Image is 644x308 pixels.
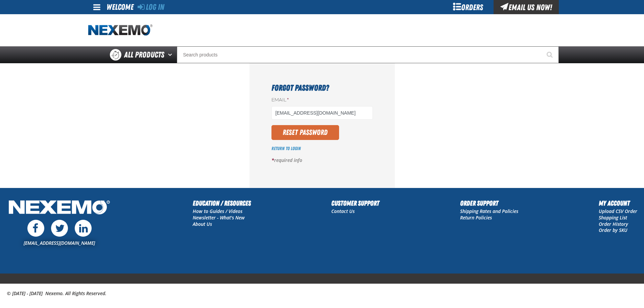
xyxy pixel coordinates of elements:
a: Order by SKU [599,227,627,233]
a: Shipping Rates and Policies [460,208,518,214]
a: Contact Us [331,208,355,214]
a: How to Guides / Videos [193,208,242,214]
a: Return to Login [271,146,301,151]
a: Shopping List [599,214,627,221]
h2: Customer Support [331,198,379,208]
img: Nexemo Logo [7,198,112,218]
button: Open All Products pages [166,46,177,63]
a: Newsletter - What's New [193,214,245,221]
h2: My Account [599,198,637,208]
a: [EMAIL_ADDRESS][DOMAIN_NAME] [24,240,95,246]
label: Email [271,97,373,103]
a: Home [88,24,152,36]
h1: Forgot Password? [271,82,373,94]
a: Log In [138,2,164,12]
h2: Education / Resources [193,198,251,208]
span: All Products [124,49,164,61]
button: Reset Password [271,125,339,140]
input: Search [177,46,559,63]
a: Return Policies [460,214,492,221]
a: About Us [193,221,212,227]
a: Order History [599,221,628,227]
a: Upload CSV Order [599,208,637,214]
p: required info [271,157,373,164]
button: Start Searching [542,46,559,63]
img: Nexemo logo [88,24,152,36]
h2: Order Support [460,198,518,208]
